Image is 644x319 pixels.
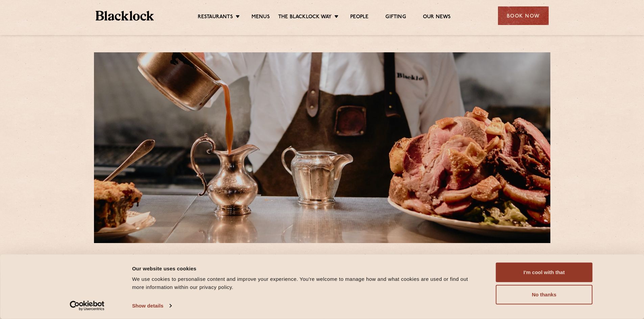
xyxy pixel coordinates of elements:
[132,264,481,272] div: Our website uses cookies
[423,14,451,21] a: Our News
[198,14,233,21] a: Restaurants
[496,285,593,304] button: No thanks
[350,14,368,21] a: People
[96,11,154,21] img: BL_Textured_Logo-footer-cropped.svg
[498,6,549,25] div: Book Now
[496,263,593,282] button: I'm cool with that
[252,14,270,21] a: Menus
[132,275,481,291] div: We use cookies to personalise content and improve your experience. You're welcome to manage how a...
[132,301,171,311] a: Show details
[57,301,117,311] a: Usercentrics Cookiebot - opens in a new window
[385,14,406,21] a: Gifting
[278,14,332,21] a: The Blacklock Way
